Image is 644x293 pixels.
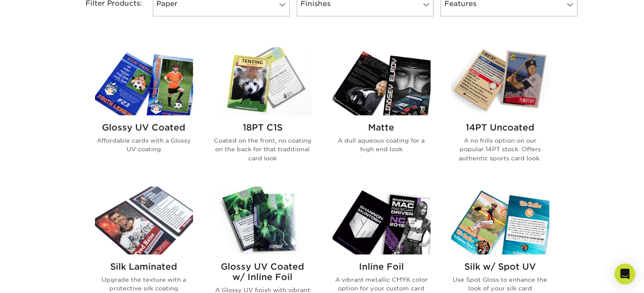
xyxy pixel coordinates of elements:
h2: Silk Laminated [95,261,193,272]
img: Matte Trading Cards [333,48,431,115]
img: Silk Laminated Trading Cards [95,187,193,255]
img: Glossy UV Coated w/ Inline Foil Trading Cards [214,187,312,255]
h2: Inline Foil [333,261,431,272]
h2: 18PT C1S [214,122,312,133]
img: Silk w/ Spot UV Trading Cards [451,187,549,255]
img: 18PT C1S Trading Cards [214,48,312,115]
h2: 14PT Uncoated [451,122,549,133]
a: Matte Trading Cards Matte A dull aqueous coating for a high end look [333,48,431,176]
a: 14PT Uncoated Trading Cards 14PT Uncoated A no frills option on our popular 14PT stock. Offers au... [451,48,549,176]
p: Affordable cards with a Glossy UV coating [95,136,193,154]
h2: Matte [333,122,431,133]
img: Inline Foil Trading Cards [333,187,431,255]
a: Glossy UV Coated Trading Cards Glossy UV Coated Affordable cards with a Glossy UV coating [95,48,193,176]
img: 14PT Uncoated Trading Cards [451,48,549,115]
p: A no frills option on our popular 14PT stock. Offers authentic sports card look. [451,136,549,162]
h2: Glossy UV Coated [95,122,193,133]
p: A vibrant metallic CMYK color option for your custom card [333,275,431,293]
div: Open Intercom Messenger [615,264,635,284]
p: Upgrade the texture with a protective silk coating [95,275,193,293]
a: 18PT C1S Trading Cards 18PT C1S Coated on the front, no coating on the back for that traditional ... [214,48,312,176]
p: Use Spot Gloss to enhance the look of your silk card [451,275,549,293]
img: Glossy UV Coated Trading Cards [95,48,193,115]
h2: Silk w/ Spot UV [451,261,549,272]
p: Coated on the front, no coating on the back for that traditional card look [214,136,312,162]
p: A dull aqueous coating for a high end look [333,136,431,154]
h2: Glossy UV Coated w/ Inline Foil [214,261,312,282]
